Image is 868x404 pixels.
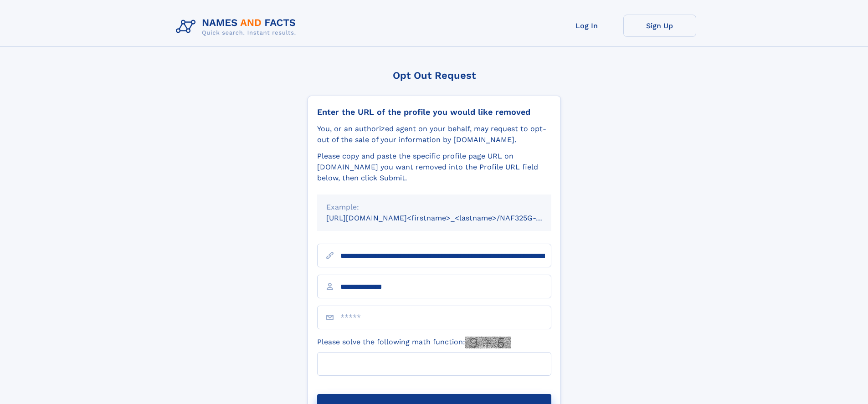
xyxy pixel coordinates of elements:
div: Opt Out Request [308,70,561,81]
a: Log In [550,15,623,37]
a: Sign Up [623,15,696,37]
img: Logo Names and Facts [172,15,303,39]
div: Enter the URL of the profile you would like removed [317,107,551,117]
div: Example: [326,202,542,213]
small: [URL][DOMAIN_NAME]<firstname>_<lastname>/NAF325G-xxxxxxxx [326,214,569,222]
div: You, or an authorized agent on your behalf, may request to opt-out of the sale of your informatio... [317,123,551,145]
label: Please solve the following math function: [317,337,511,348]
div: Please copy and paste the specific profile page URL on [DOMAIN_NAME] you want removed into the Pr... [317,151,551,184]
